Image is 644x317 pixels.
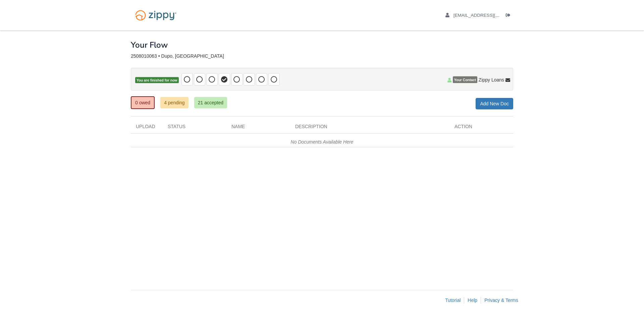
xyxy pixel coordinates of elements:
[449,123,513,133] div: Action
[131,96,155,109] a: 0 owed
[194,97,227,108] a: 21 accepted
[445,298,461,303] a: Tutorial
[453,76,477,83] span: Your Contact
[506,13,513,19] a: Log out
[291,139,354,145] em: No Documents Available Here
[163,123,226,133] div: Status
[476,98,513,109] a: Add New Doc
[131,41,168,49] h1: Your Flow
[226,123,290,133] div: Name
[131,123,163,133] div: Upload
[131,7,181,24] img: Logo
[453,13,530,18] span: benjaminwuelling@gmail.com
[131,53,513,59] div: 2508010063 • Dupo, [GEOGRAPHIC_DATA]
[160,97,189,108] a: 4 pending
[484,298,518,303] a: Privacy & Terms
[468,298,477,303] a: Help
[290,123,449,133] div: Description
[479,76,504,83] span: Zippy Loans
[445,13,530,19] a: edit profile
[135,77,179,84] span: You are finished for now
